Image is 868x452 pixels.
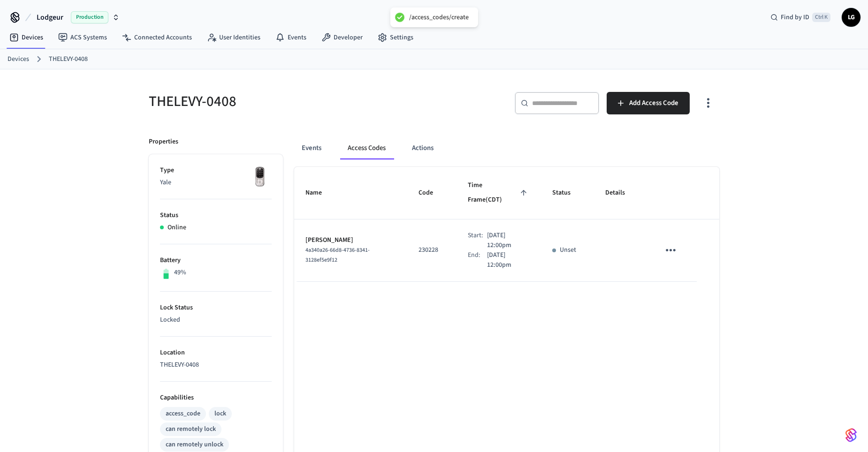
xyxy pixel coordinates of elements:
[2,29,51,46] a: Devices
[71,11,108,23] span: Production
[160,256,272,265] p: Battery
[160,166,272,175] p: Type
[560,245,576,255] p: Unset
[160,393,272,403] p: Capabilities
[294,137,719,159] div: ant example
[149,137,178,147] p: Properties
[168,223,186,233] p: Online
[845,428,857,443] img: SeamLogoGradient.69752ec5.svg
[314,29,370,46] a: Developer
[305,186,334,200] span: Name
[166,440,223,450] div: can remotely unlock
[370,29,421,46] a: Settings
[248,166,272,189] img: Yale Assure Touchscreen Wifi Smart Lock, Satin Nickel, Front
[763,9,838,26] div: Find by IDCtrl K
[294,137,329,159] button: Events
[166,424,216,434] div: can remotely lock
[51,29,114,46] a: ACS Systems
[843,9,860,26] span: LG
[37,12,63,23] span: Lodgeur
[419,245,445,255] p: 230228
[114,29,199,46] a: Connected Accounts
[552,186,583,200] span: Status
[160,178,272,188] p: Yale
[607,92,690,114] button: Add Access Code
[174,268,186,278] p: 49%
[305,235,396,245] p: [PERSON_NAME]
[49,54,88,64] a: THELEVY-0408
[487,250,530,270] p: [DATE] 12:00pm
[160,315,272,325] p: Locked
[160,211,272,220] p: Status
[409,13,469,22] div: /access_codes/create
[160,303,272,313] p: Lock Status
[214,409,226,419] div: lock
[166,409,200,419] div: access_code
[487,231,530,250] p: [DATE] 12:00pm
[294,167,719,282] table: sticky table
[149,92,428,111] h5: THELEVY-0408
[419,186,445,200] span: Code
[605,186,637,200] span: Details
[160,348,272,358] p: Location
[199,29,268,46] a: User Identities
[468,231,487,250] div: Start:
[781,13,809,22] span: Find by ID
[340,137,393,159] button: Access Codes
[812,13,830,22] span: Ctrl K
[8,54,29,64] a: Devices
[629,97,678,109] span: Add Access Code
[842,8,860,27] button: LG
[160,360,272,370] p: THELEVY-0408
[468,178,530,208] span: Time Frame(CDT)
[305,246,370,264] span: 4a340a26-66d8-4736-8341-3128ef5e9f12
[404,137,441,159] button: Actions
[268,29,314,46] a: Events
[468,250,487,270] div: End:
